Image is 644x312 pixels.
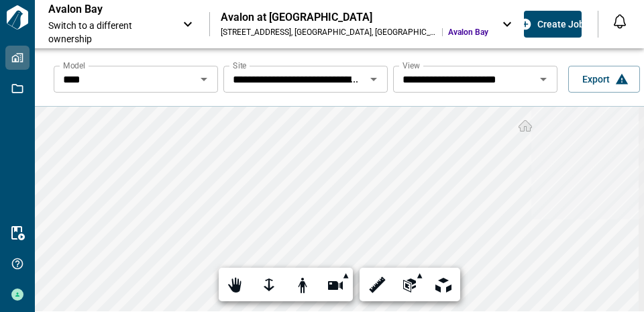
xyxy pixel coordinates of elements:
label: Site [233,60,246,71]
span: Create Job [537,17,584,31]
div: [STREET_ADDRESS] , [GEOGRAPHIC_DATA] , [GEOGRAPHIC_DATA] [221,27,437,38]
button: Create Job [524,11,582,38]
span: Export [582,72,610,86]
button: Open [534,70,553,89]
label: View [402,60,420,71]
div: Avalon at [GEOGRAPHIC_DATA] [221,11,488,24]
button: Open [195,70,213,89]
p: Avalon Bay [48,3,169,16]
span: Avalon Bay [448,27,488,38]
iframe: Intercom live chat [598,266,631,299]
button: Open notification feed [609,11,631,32]
label: Model [63,60,85,71]
button: Open [364,70,383,89]
span: Switch to a different ownership [48,19,169,46]
button: Export [568,66,640,93]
